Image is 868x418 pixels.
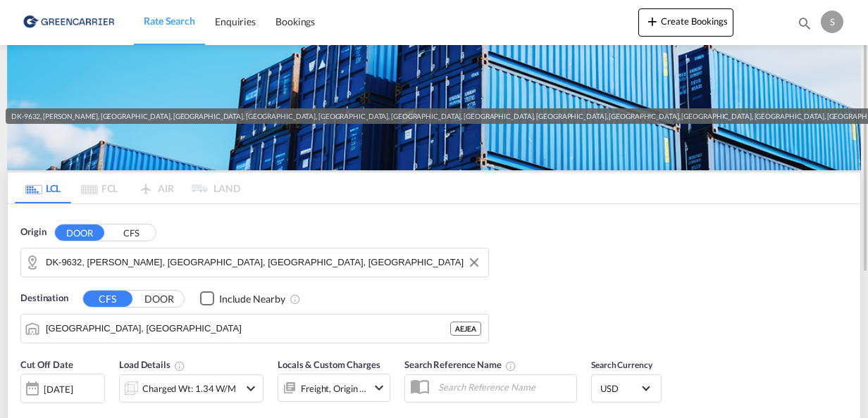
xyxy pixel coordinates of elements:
[20,225,46,239] span: Origin
[15,172,240,203] md-pagination-wrapper: Use the left and right arrow keys to navigate between tabs
[20,374,105,403] div: [DATE]
[821,11,843,33] div: S
[219,292,285,306] div: Include Nearby
[644,13,661,30] md-icon: icon-plus 400-fg
[797,15,812,31] md-icon: icon-magnify
[46,252,481,273] input: Search by Door
[591,360,652,370] span: Search Currency
[21,6,116,38] img: 8cf206808afe11efa76fcd1e3d746489.png
[450,322,481,336] div: AEJEA
[797,15,812,37] div: icon-magnify
[21,315,488,343] md-input-container: Jebel Ali, AEJEA
[7,45,861,170] img: GreenCarrierFCL_LCL.png
[144,15,195,27] span: Rate Search
[119,359,185,370] span: Load Details
[242,380,259,397] md-icon: icon-chevron-down
[21,248,488,277] md-input-container: DK-9632, Åstrup, Bjerregrav, Broholm, Haugård, Hoerup, Holmgård, Hvilsom, Hvolris, Lund, Moeldrup...
[290,293,301,305] md-icon: Unchecked: Ignores neighbouring ports when fetching rates.Checked : Includes neighbouring ports w...
[599,378,654,398] md-select: Select Currency: $ USDUnited States Dollar
[15,172,71,203] md-tab-item: LCL
[371,379,387,396] md-icon: icon-chevron-down
[142,379,236,398] div: Charged Wt: 1.34 W/M
[464,252,485,273] button: Clear Input
[275,15,315,27] span: Bookings
[55,224,104,241] button: DOOR
[119,374,263,403] div: Charged Wt: 1.34 W/Micon-chevron-down
[44,383,73,395] div: [DATE]
[301,379,367,398] div: Freight Origin Destination
[600,382,640,395] span: USD
[20,359,73,370] span: Cut Off Date
[505,360,516,372] md-icon: Your search will be saved by the below given name
[404,359,516,370] span: Search Reference Name
[83,291,132,307] button: CFS
[20,291,68,305] span: Destination
[135,291,184,307] button: DOOR
[106,224,156,241] button: CFS
[46,318,450,339] input: Search by Port
[638,8,733,37] button: icon-plus 400-fgCreate Bookings
[278,374,390,402] div: Freight Origin Destinationicon-chevron-down
[431,376,576,398] input: Search Reference Name
[200,291,285,306] md-checkbox: Checkbox No Ink
[215,15,256,27] span: Enquiries
[174,360,185,372] md-icon: Chargeable Weight
[278,359,380,370] span: Locals & Custom Charges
